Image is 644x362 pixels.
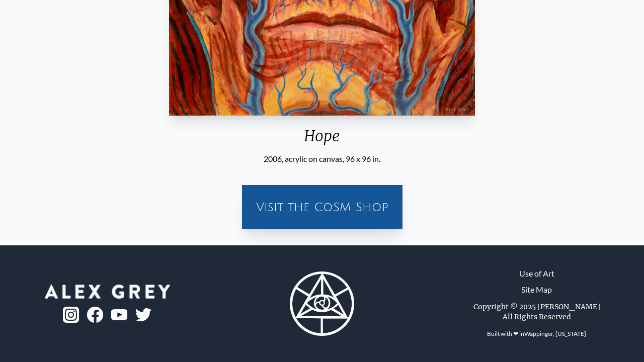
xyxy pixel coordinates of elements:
[524,330,586,337] a: Wappinger, [US_STATE]
[521,284,552,296] a: Site Map
[63,307,79,323] img: ig-logo.png
[519,267,554,280] a: Use of Art
[248,191,396,223] a: Visit the CoSM Shop
[87,307,103,323] img: fb-logo.png
[165,153,479,165] div: 2006, acrylic on canvas, 96 x 96 in.
[483,326,590,342] div: Built with ❤ in
[503,312,571,322] div: All Rights Reserved
[135,308,151,321] img: twitter-logo.png
[111,309,127,321] img: youtube-logo.png
[473,302,600,312] div: Copyright © 2025 [PERSON_NAME]
[165,127,479,153] div: Hope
